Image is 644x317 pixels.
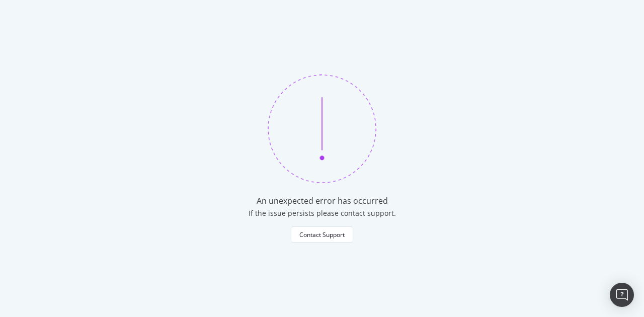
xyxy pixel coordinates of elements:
div: If the issue persists please contact support. [249,208,396,218]
div: Open Intercom Messenger [610,283,634,307]
img: 370bne1z.png [268,74,376,183]
div: An unexpected error has occurred [257,195,388,207]
div: Contact Support [299,230,345,239]
button: Contact Support [291,226,353,243]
